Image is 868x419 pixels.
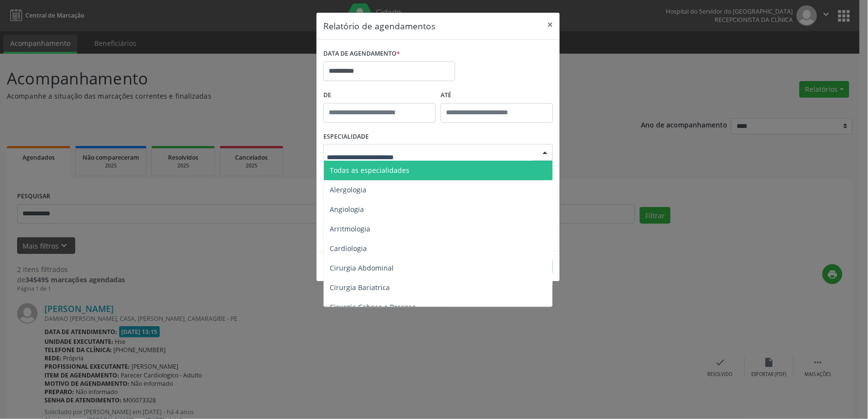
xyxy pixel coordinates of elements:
span: Arritmologia [330,224,370,233]
label: ESPECIALIDADE [323,129,369,145]
span: Cirurgia Bariatrica [330,283,390,292]
h5: Relatório de agendamentos [323,20,435,32]
label: DATA DE AGENDAMENTO [323,46,400,62]
span: Cirurgia Abdominal [330,263,394,272]
label: ATÉ [441,88,553,103]
span: Todas as especialidades [330,166,409,175]
span: Alergologia [330,185,366,194]
span: Cirurgia Cabeça e Pescoço [330,302,416,312]
span: Angiologia [330,205,364,214]
label: De [323,88,436,103]
button: Close [540,13,560,37]
span: Cardiologia [330,244,367,253]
